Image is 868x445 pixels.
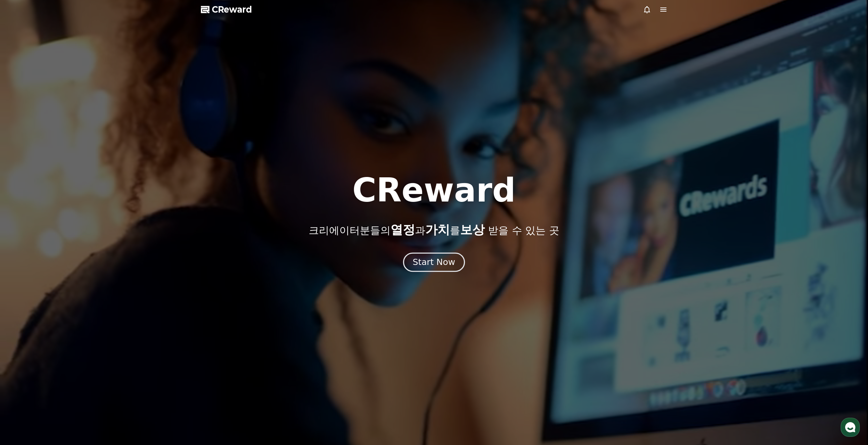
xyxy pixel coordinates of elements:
a: 설정 [88,216,131,233]
span: 대화 [62,227,71,232]
a: CReward [201,4,252,15]
p: 크리에이터분들의 과 를 받을 수 있는 곳 [309,223,559,237]
span: 설정 [105,226,114,232]
h1: CReward [352,174,516,207]
span: 가치 [425,223,450,237]
button: Start Now [403,252,465,272]
a: 홈 [2,216,45,233]
a: Start Now [404,260,464,266]
span: 열정 [391,223,415,237]
span: 보상 [460,223,485,237]
div: Start Now [413,256,455,268]
span: 홈 [21,226,26,232]
a: 대화 [45,216,88,233]
span: CReward [212,4,252,15]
